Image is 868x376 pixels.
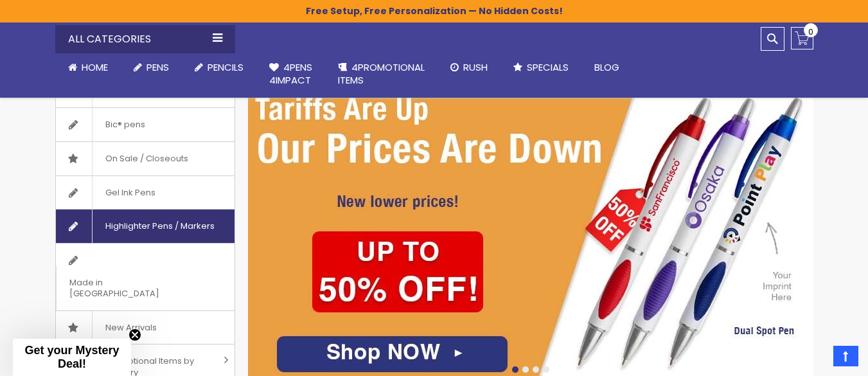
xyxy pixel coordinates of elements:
span: New Arrivals [92,311,170,345]
a: Blog [581,53,632,82]
a: Gel Ink Pens [56,176,235,210]
span: Made in [GEOGRAPHIC_DATA] [56,266,202,310]
a: Rush [438,53,500,82]
a: Bic® pens [56,108,235,141]
a: Specials [500,53,581,82]
a: New Arrivals [56,311,235,345]
a: Home [55,53,121,82]
span: Specials [527,60,569,74]
span: Pencils [208,60,244,74]
a: 4Pens4impact [256,53,325,95]
span: 4Pens 4impact [269,60,312,87]
span: Highlighter Pens / Markers [92,210,227,243]
a: Top [833,346,858,366]
span: 0 [808,26,813,38]
a: Pens [121,53,182,82]
span: Home [82,60,108,74]
span: Blog [594,60,619,74]
a: Pencils [182,53,256,82]
a: On Sale / Closeouts [56,142,235,175]
a: Highlighter Pens / Markers [56,210,235,243]
span: Rush [463,60,488,74]
span: Get your Mystery Deal! [24,344,119,370]
span: Gel Ink Pens [92,176,168,210]
span: On Sale / Closeouts [92,142,201,175]
div: All Categories [55,25,235,53]
span: Pens [146,60,169,74]
a: Made in [GEOGRAPHIC_DATA] [56,244,235,310]
a: 4PROMOTIONALITEMS [325,53,438,95]
button: Close teaser [128,328,141,341]
div: Get your Mystery Deal!Close teaser [13,339,131,376]
span: 4PROMOTIONAL ITEMS [338,60,425,87]
a: 0 [791,27,813,49]
span: Bic® pens [92,108,158,141]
